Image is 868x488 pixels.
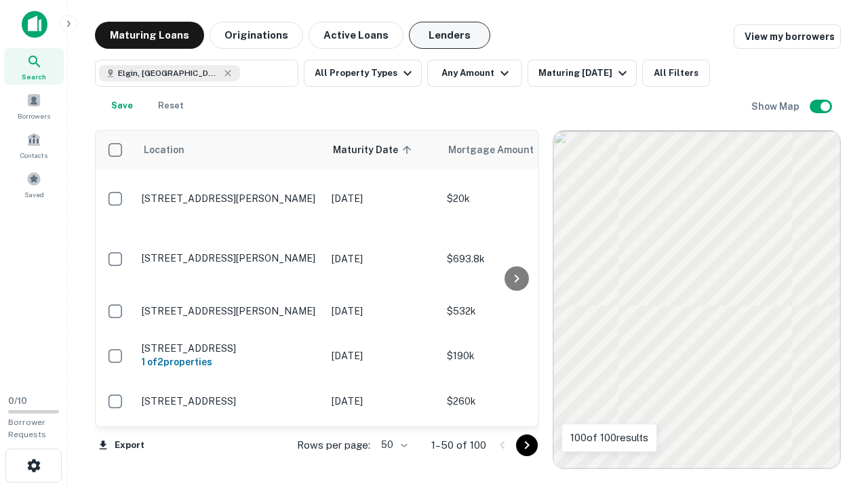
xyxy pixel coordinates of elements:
[304,60,422,87] button: All Property Types
[297,437,370,453] p: Rows per page:
[210,22,303,49] button: Originations
[4,166,64,203] a: Saved
[447,394,583,409] p: $260k
[570,430,648,446] p: 100 of 100 results
[309,22,403,49] button: Active Loans
[4,48,64,85] a: Search
[95,22,204,49] button: Maturing Loans
[516,434,538,456] button: Go to next page
[325,131,440,169] th: Maturity Date
[332,394,433,409] p: [DATE]
[22,11,47,38] img: capitalize-icon.png
[448,142,551,158] span: Mortgage Amount
[440,131,589,169] th: Mortgage Amount
[332,191,433,206] p: [DATE]
[142,192,318,205] p: [STREET_ADDRESS][PERSON_NAME]
[100,92,144,119] button: Save your search to get updates of matches that match your search criteria.
[332,251,433,266] p: [DATE]
[409,22,490,49] button: Lenders
[118,67,220,79] span: Elgin, [GEOGRAPHIC_DATA], [GEOGRAPHIC_DATA]
[142,354,318,369] h6: 1 of 2 properties
[538,65,631,81] div: Maturing [DATE]
[332,304,433,319] p: [DATE]
[447,304,583,319] p: $532k
[734,24,841,49] a: View my borrowers
[4,87,64,124] a: Borrowers
[528,60,637,87] button: Maturing [DATE]
[95,435,148,455] button: Export
[447,251,583,266] p: $693.8k
[142,305,318,317] p: [STREET_ADDRESS][PERSON_NAME]
[751,99,802,114] h6: Show Map
[447,348,583,363] p: $190k
[8,396,27,406] span: 0 / 10
[332,348,433,363] p: [DATE]
[135,131,325,169] th: Location
[431,437,486,453] p: 1–50 of 100
[800,380,868,445] iframe: Chat Widget
[142,342,318,354] p: [STREET_ADDRESS]
[18,110,50,121] span: Borrowers
[427,60,522,87] button: Any Amount
[20,150,47,161] span: Contacts
[149,92,193,119] button: Reset
[142,252,318,264] p: [STREET_ADDRESS][PERSON_NAME]
[447,191,583,206] p: $20k
[22,71,46,82] span: Search
[4,127,64,163] a: Contacts
[8,418,46,439] span: Borrower Requests
[142,395,318,407] p: [STREET_ADDRESS]
[553,131,840,468] div: 0 0
[376,435,410,455] div: 50
[24,189,44,200] span: Saved
[642,60,710,87] button: All Filters
[333,142,416,158] span: Maturity Date
[143,142,184,158] span: Location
